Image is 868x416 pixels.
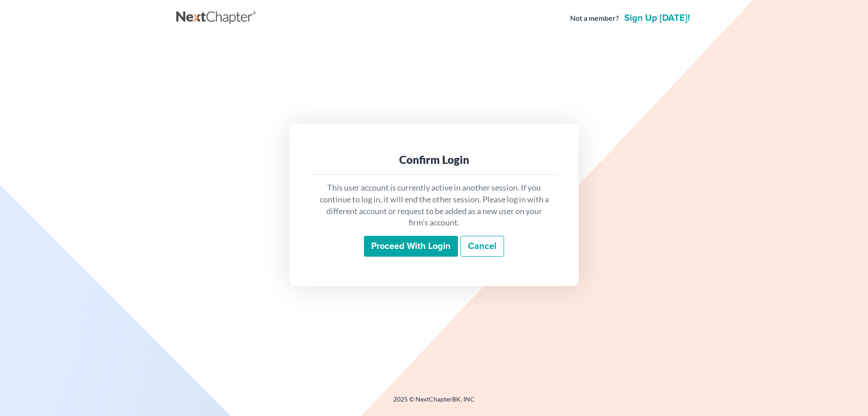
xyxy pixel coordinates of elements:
[318,153,550,167] div: Confirm Login
[460,236,504,257] a: Cancel
[623,14,692,23] a: Sign up [DATE]!
[176,395,692,411] div: 2025 © NextChapterBK, INC
[570,13,619,24] strong: Not a member?
[364,236,458,257] input: Proceed with login
[318,182,550,229] p: This user account is currently active in another session. If you continue to log in, it will end ...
